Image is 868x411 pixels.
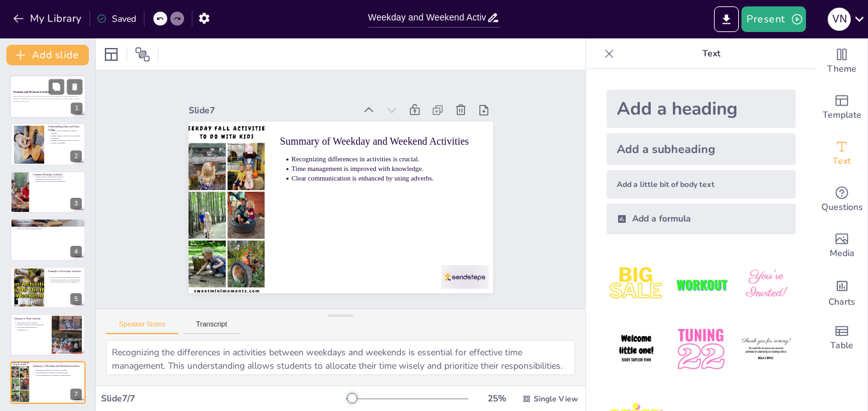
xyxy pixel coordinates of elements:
p: Clear communication is enhanced by using adverbs. [36,374,82,376]
span: Template [823,108,862,122]
button: V N [828,6,851,32]
p: This presentation explores the various activities that students engage in during weekdays and wee... [13,95,82,101]
button: Add slide [6,45,89,65]
input: Insert title [368,8,486,27]
p: Studying is a critical weekday activity. [36,178,82,181]
div: Add a little bit of body text [607,170,796,198]
span: Table [830,339,853,353]
p: Examples of time adverbs are important. [17,324,48,326]
p: Time management is improved with knowledge. [302,146,476,230]
div: Add a table [816,315,867,361]
img: 1.jpeg [607,255,666,314]
div: Add a formula [607,204,796,234]
div: 5 [70,293,82,305]
p: Generated with [URL] [13,100,82,102]
p: Extracurricular activities enrich student life. [36,181,82,183]
span: Theme [827,62,856,76]
p: Planning activities according to the week structure is beneficial. [50,139,82,143]
p: Social events are a key part of student life. [50,280,82,283]
button: Delete Slide [67,79,82,94]
div: Get real-time input from your audience [816,177,867,223]
div: 4 [10,218,86,261]
button: My Library [10,8,87,29]
div: 25 % [481,392,512,405]
img: 5.jpeg [671,319,731,379]
div: Slide 7 / 7 [101,392,346,405]
p: Clear communication is enhanced by using adverbs. [298,155,472,239]
div: Add a heading [607,90,796,128]
p: Studying in the library is a productive habit. [50,278,82,281]
textarea: Recognizing the differences in activities between weekdays and weekends is essential for effectiv... [106,340,575,375]
p: Time management is improved with knowledge. [36,372,82,375]
div: Layout [101,44,121,65]
div: Add text boxes [816,131,867,177]
div: Change the overall theme [816,38,867,85]
p: Summary of Weekday and Weekend Activities [33,364,82,368]
p: Common Weekend Activities [14,220,82,224]
p: Students attend classes during weekdays. [36,175,82,178]
button: Duplicate Slide [49,79,64,94]
p: Common Weekday Activities [33,173,82,177]
div: Add ready made slides [816,85,867,131]
div: 7 [70,389,82,400]
span: Questions [821,200,863,214]
p: Physical activities are essential for students. [50,276,82,278]
span: Position [135,47,150,62]
div: 5 [10,266,86,309]
div: 4 [70,246,82,257]
span: Text [833,154,851,168]
div: 7 [10,361,86,403]
p: Sports are a popular weekend activity. [17,228,82,230]
p: Text [619,38,803,69]
div: Slide 7 [231,49,389,128]
img: 2.jpeg [671,255,731,314]
p: Using time adverbs improves communication. [17,326,48,331]
strong: Weekday and Weekend Activities [13,91,50,93]
p: Understanding Days and Times of Day [48,124,82,131]
span: Single View [534,394,578,404]
div: 2 [10,123,86,165]
img: 3.jpeg [736,255,796,314]
p: Weekends are for leisure and socializing. [17,223,82,226]
p: Hobbies are often pursued during weekends. [17,225,82,228]
div: Add images, graphics, shapes or video [816,223,867,269]
button: Present [741,6,805,32]
p: Students engage in various activities during these times. [50,134,82,139]
span: Charts [828,295,855,309]
div: V N [828,8,851,31]
div: Add charts and graphs [816,269,867,315]
div: 1 [10,75,86,118]
p: Recognizing differences in activities is crucial. [306,138,480,222]
div: 3 [70,198,82,209]
p: Weekdays and weekends have distinct activities. [50,129,82,134]
img: 6.jpeg [736,319,796,379]
p: Time adverbs clarify frequency. [17,321,48,324]
div: 6 [10,314,86,356]
div: 2 [70,150,82,162]
div: 6 [70,341,82,352]
button: Export to PowerPoint [714,6,739,32]
img: 4.jpeg [607,319,666,379]
p: Glossary of Time Adverbs [14,317,48,321]
p: Summary of Weekday and Weekend Activities [302,114,488,207]
button: Transcript [183,320,240,334]
button: Speaker Notes [106,320,178,334]
p: Examples of Everyday Activities [48,269,82,273]
div: 1 [71,103,82,115]
div: 3 [10,171,86,213]
div: Saved [97,13,136,25]
p: Recognizing differences in activities is crucial. [36,369,82,372]
div: Add a subheading [607,133,796,165]
span: Media [830,246,855,261]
